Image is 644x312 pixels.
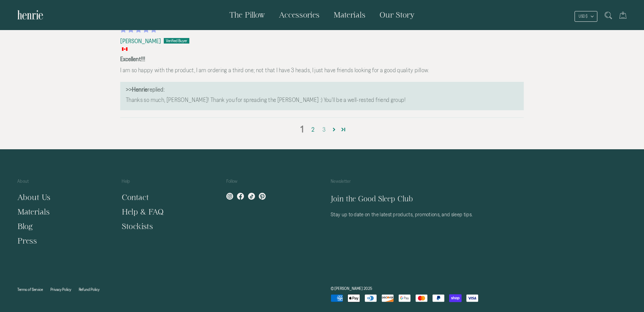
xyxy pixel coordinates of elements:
[132,86,148,93] b: Henrie
[379,10,415,19] span: Our Story
[331,193,548,205] h5: Join the Good Sleep Club
[333,10,366,19] span: Materials
[79,287,100,292] a: Refund Policy
[120,66,524,75] p: I am so happy with the product, I am ordering a third one; not that I have 3 heads, I just have f...
[331,211,548,217] p: Stay up to date on the latest products, promotions, and sleep tips.
[17,193,50,201] a: About Us
[126,96,518,104] p: Thanks so much, [PERSON_NAME]! Thank you for spreading the [PERSON_NAME] :) You'll be a well-rest...
[229,10,265,19] span: The Pillow
[17,207,50,216] a: Materials
[575,11,597,22] button: USD $
[17,222,33,230] a: Blog
[122,47,127,51] img: CA
[120,38,161,44] span: [PERSON_NAME]
[122,193,149,201] a: Contact
[226,178,313,190] p: Follow
[122,178,209,190] p: Help
[120,26,157,33] span: 5 star review
[122,207,164,216] a: Help & FAQ
[307,125,318,134] a: Page 2
[17,7,43,23] img: Henrie
[339,125,348,134] a: Page 10
[17,178,104,190] p: About
[17,287,43,292] a: Terms of Service
[120,55,524,64] b: Excellent!!!
[331,286,372,291] a: © [PERSON_NAME] 2025
[318,125,329,134] a: Page 3
[331,178,548,190] p: Newsletter
[17,236,37,245] a: Press
[279,10,320,19] span: Accessories
[50,287,71,292] a: Privacy Policy
[126,85,518,94] div: >> replied:
[122,222,153,230] a: Stockists
[329,125,339,134] a: Page 2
